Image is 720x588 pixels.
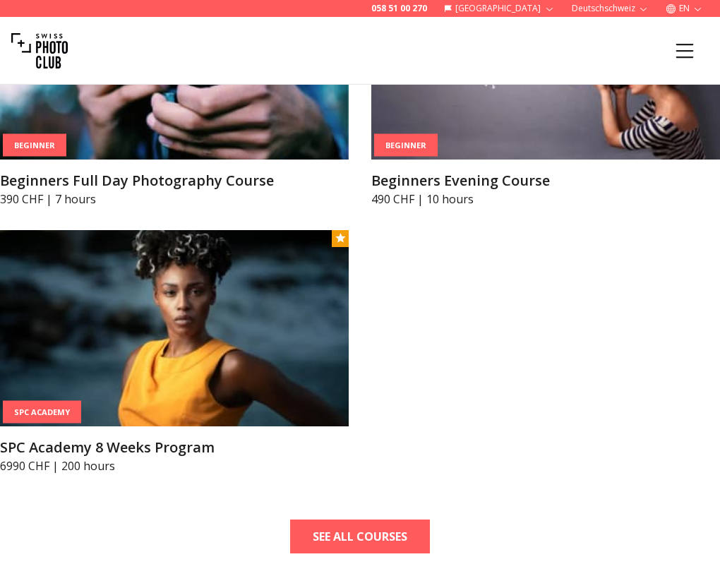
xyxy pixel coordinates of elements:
[661,27,709,75] button: Menu
[371,191,720,208] p: 490 CHF | 10 hours
[374,133,438,157] div: Beginner
[290,520,430,553] a: SEE ALL COURSES
[313,528,407,545] b: SEE ALL COURSES
[3,133,66,157] div: Beginner
[11,23,68,79] img: Swiss photo club
[3,400,81,424] div: SPC Academy
[371,3,427,14] a: 058 51 00 270
[371,171,720,191] h3: Beginners Evening Course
